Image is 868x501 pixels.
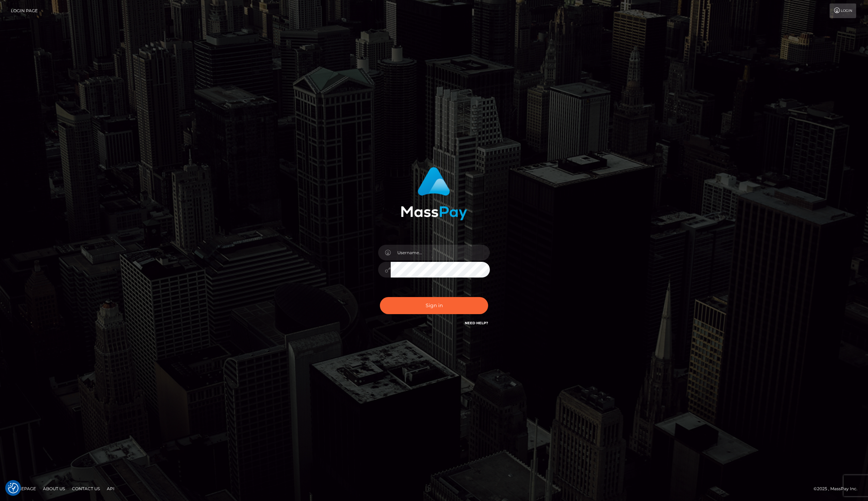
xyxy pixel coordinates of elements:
a: Contact Us [69,483,103,494]
button: Consent Preferences [8,483,19,493]
a: Login [830,3,856,18]
a: About Us [40,483,68,494]
a: API [104,483,117,494]
input: Username... [391,245,490,260]
div: © 2025 , MassPay Inc. [814,485,863,493]
a: Homepage [8,483,39,494]
a: Need Help? [465,321,488,325]
img: Revisit consent button [8,483,19,493]
button: Sign in [380,297,488,314]
a: Login Page [11,3,38,18]
img: MassPay Login [401,167,467,220]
